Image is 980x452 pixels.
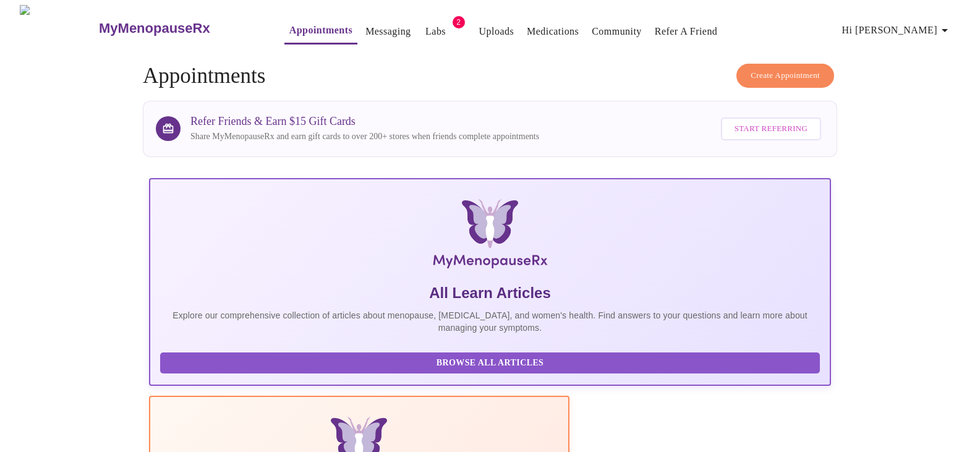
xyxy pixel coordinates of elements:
p: Explore our comprehensive collection of articles about menopause, [MEDICAL_DATA], and women's hea... [160,309,820,334]
button: Refer a Friend [650,19,723,44]
a: Labs [425,23,446,40]
a: MyMenopauseRx [98,7,260,50]
a: Appointments [289,22,352,39]
a: Medications [527,23,579,40]
a: Browse All Articles [160,357,823,367]
h5: All Learn Articles [160,283,820,303]
button: Uploads [474,19,519,44]
button: Medications [522,19,584,44]
span: Browse All Articles [173,356,807,371]
h3: MyMenopauseRx [99,20,210,36]
span: Hi [PERSON_NAME] [842,22,952,39]
button: Community [587,19,647,44]
button: Browse All Articles [160,352,820,374]
h3: Refer Friends & Earn $15 Gift Cards [190,115,539,128]
p: Share MyMenopauseRx and earn gift cards to over 200+ stores when friends complete appointments [190,130,539,143]
button: Start Referring [721,117,821,140]
span: Create Appointment [751,69,820,83]
img: MyMenopauseRx Logo [263,199,718,273]
button: Appointments [284,18,357,45]
a: Uploads [479,23,514,40]
span: 2 [453,16,465,28]
img: MyMenopauseRx Logo [20,5,98,51]
button: Hi [PERSON_NAME] [837,18,957,43]
h4: Appointments [143,64,837,88]
a: Messaging [365,23,411,40]
button: Messaging [360,19,415,44]
a: Start Referring [718,111,824,147]
span: Start Referring [735,122,807,136]
a: Community [592,23,642,40]
button: Create Appointment [736,64,834,88]
button: Labs [416,19,456,44]
a: Refer a Friend [655,23,718,40]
